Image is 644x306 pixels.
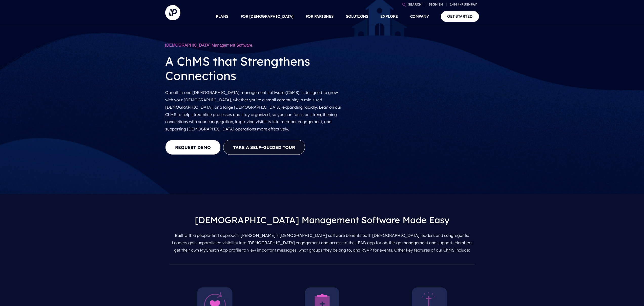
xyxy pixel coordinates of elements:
[380,8,398,25] a: EXPLORE
[169,210,475,230] h3: [DEMOGRAPHIC_DATA] Management Software Made Easy
[410,8,429,25] a: COMPANY
[223,140,305,155] button: Take a Self-guided Tour
[306,8,334,25] a: FOR PARISHES
[165,41,345,50] h1: [DEMOGRAPHIC_DATA] Management Software
[216,8,228,25] a: PLANS
[241,8,294,25] a: FOR [DEMOGRAPHIC_DATA]
[169,230,475,256] p: Built with a people-first approach, [PERSON_NAME]’s [DEMOGRAPHIC_DATA] software benefits both [DE...
[165,50,345,87] h2: A ChMS that Strengthens Connections
[346,8,368,25] a: SOLUTIONS
[165,140,221,155] a: REQUEST DEMO
[441,11,479,22] a: GET STARTED
[165,87,345,135] p: Our all-in-one [DEMOGRAPHIC_DATA] management software (ChMS) is designed to grow with your [DEMOG...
